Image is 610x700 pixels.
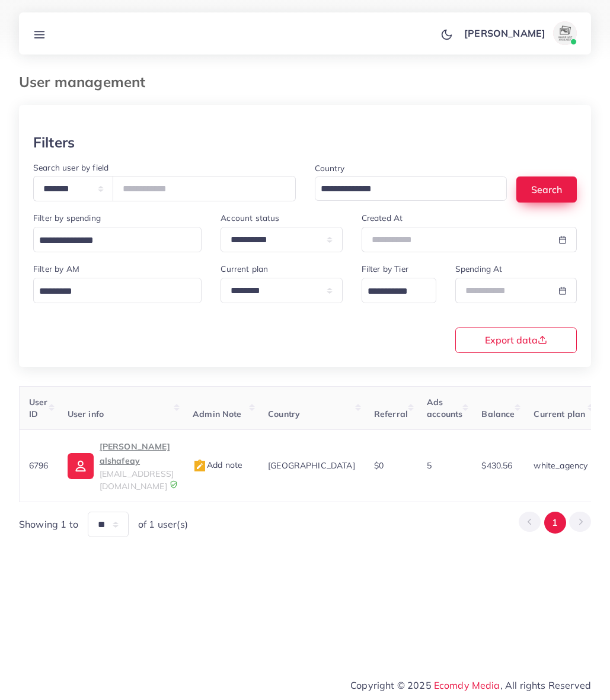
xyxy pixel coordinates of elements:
[268,460,355,471] span: [GEOGRAPHIC_DATA]
[33,227,202,252] div: Search for option
[33,162,108,174] label: Search user by field
[268,409,300,419] span: Country
[363,282,421,301] input: Search for option
[193,409,242,419] span: Admin Note
[68,409,104,419] span: User info
[427,460,432,471] span: 5
[534,409,585,419] span: Current plan
[500,678,591,692] span: , All rights Reserved
[33,278,202,303] div: Search for option
[138,518,188,531] span: of 1 user(s)
[33,263,79,275] label: Filter by AM
[170,480,178,489] img: 9CAL8B2pu8EFxCJHYAAAAldEVYdGRhdGU6Y3JlYXRlADIwMjItMTItMDlUMDQ6NTg6MzkrMDA6MDBXSlgLAAAAJXRFWHRkYXR...
[481,460,512,471] span: $430.56
[315,176,507,201] div: Search for option
[350,678,591,692] span: Copyright © 2025
[193,460,242,470] span: Add note
[29,460,49,471] span: 6796
[434,679,500,691] a: Ecomdy Media
[374,409,408,419] span: Referral
[464,26,545,40] p: [PERSON_NAME]
[455,263,503,275] label: Spending At
[362,278,436,303] div: Search for option
[35,282,186,301] input: Search for option
[553,21,577,45] img: avatar
[315,162,345,174] label: Country
[35,232,186,250] input: Search for option
[427,397,462,419] span: Ads accounts
[19,73,155,91] h3: User management
[455,327,577,353] button: Export data
[221,263,268,275] label: Current plan
[100,439,174,468] p: [PERSON_NAME] alshafeay
[68,453,94,479] img: ic-user-info.36bf1079.svg
[485,335,547,345] span: Export data
[33,134,75,151] h3: Filters
[374,460,384,471] span: $0
[68,439,174,492] a: [PERSON_NAME] alshafeay[EMAIL_ADDRESS][DOMAIN_NAME]
[221,212,279,224] label: Account status
[193,459,207,473] img: admin_note.cdd0b510.svg
[516,176,577,202] button: Search
[534,460,587,471] span: white_agency
[362,212,403,224] label: Created At
[481,409,515,419] span: Balance
[458,21,582,45] a: [PERSON_NAME]avatar
[317,180,492,198] input: Search for option
[100,468,174,491] span: [EMAIL_ADDRESS][DOMAIN_NAME]
[362,263,408,275] label: Filter by Tier
[33,212,101,224] label: Filter by spending
[29,397,48,419] span: User ID
[519,512,591,534] ul: Pagination
[544,512,566,534] button: Go to page 1
[19,518,78,531] span: Showing 1 to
